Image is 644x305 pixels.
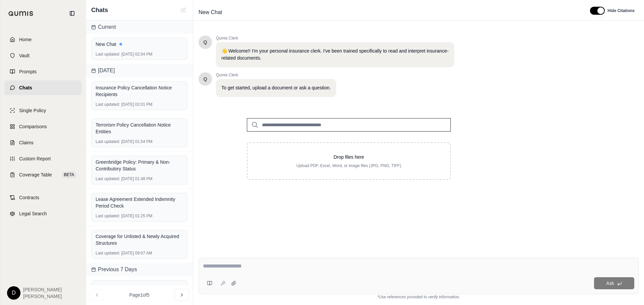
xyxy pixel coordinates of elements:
[4,190,82,205] a: Contracts
[216,72,336,78] span: Qumis Clerk
[23,286,62,293] span: [PERSON_NAME]
[19,36,32,43] span: Home
[4,48,82,63] a: Vault
[19,52,30,59] span: Vault
[96,196,183,209] div: Lease Agreement Extended Indemnity Period Check
[4,206,82,221] a: Legal Search
[67,8,77,19] button: Collapse sidebar
[96,176,183,181] div: [DATE] 01:48 PM
[4,64,82,79] a: Prompts
[96,159,183,172] div: Greenbridge Policy: Primary & Non-Contributory Status
[19,68,37,75] span: Prompts
[96,41,183,48] div: New Chat
[204,39,207,46] span: Hello
[86,64,193,77] div: [DATE]
[19,123,47,130] span: Comparisons
[96,84,183,98] div: Insurance Policy Cancellation Notice Recipients
[607,8,635,13] span: Hide Citations
[91,5,108,15] span: Chats
[96,102,120,107] span: Last updated:
[96,250,183,256] div: [DATE] 09:07 AM
[96,250,120,256] span: Last updated:
[96,139,183,144] div: [DATE] 01:54 PM
[4,80,82,95] a: Chats
[4,167,82,182] a: Coverage TableBETA
[204,76,207,82] span: Hello
[4,119,82,134] a: Comparisons
[7,286,20,300] div: D
[8,11,34,16] img: Qumis Logo
[96,233,183,246] div: Coverage for Unlisted & Newly Acquired Structures
[96,102,183,107] div: [DATE] 02:01 PM
[199,294,639,300] div: *Use references provided to verify information.
[19,210,47,217] span: Legal Search
[96,52,120,57] span: Last updated:
[4,135,82,150] a: Claims
[23,293,62,300] span: [PERSON_NAME]
[129,292,150,298] span: Page 1 of 5
[4,32,82,47] a: Home
[221,84,331,91] p: To get started, upload a document or ask a question.
[19,84,32,91] span: Chats
[4,151,82,166] a: Custom Report
[96,139,120,144] span: Last updated:
[258,163,439,168] p: Upload PDF, Excel, Word, or image files (JPG, PNG, TIFF)
[96,176,120,181] span: Last updated:
[96,213,183,219] div: [DATE] 01:25 PM
[19,194,39,201] span: Contracts
[179,6,187,14] button: New Chat
[606,281,614,286] span: Ask
[258,154,439,160] p: Drop files here
[62,171,76,178] span: BETA
[19,139,34,146] span: Claims
[86,20,193,34] div: Current
[96,213,120,219] span: Last updated:
[196,7,582,18] div: Edit Title
[96,52,183,57] div: [DATE] 02:04 PM
[221,48,449,62] p: 👋 Welcome!! I'm your personal insurance clerk. I've been trained specifically to read and interpr...
[96,122,183,135] div: Terrorism Policy Cancellation Notice Entities
[4,103,82,118] a: Single Policy
[594,277,634,289] button: Ask
[216,35,454,41] span: Qumis Clerk
[19,107,46,114] span: Single Policy
[19,155,51,162] span: Custom Report
[86,263,193,276] div: Previous 7 Days
[196,7,225,18] span: New Chat
[96,283,183,297] div: Effective Date from Quote Declaration Page
[19,171,52,178] span: Coverage Table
